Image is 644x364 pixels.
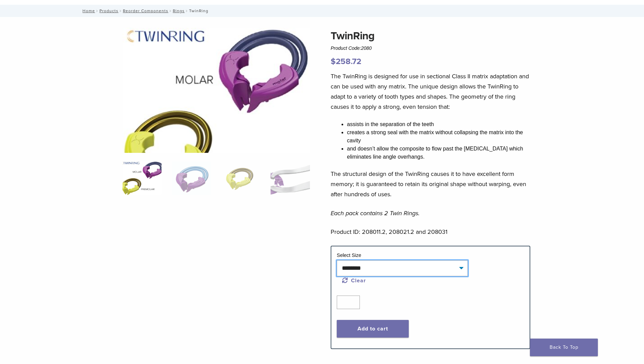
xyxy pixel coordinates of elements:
p: The structural design of the TwinRing causes it to have excellent form memory; it is guaranteed t... [331,169,530,199]
a: Rings [173,8,185,13]
li: and doesn’t allow the composite to flow past the [MEDICAL_DATA] which eliminates line angle overh... [347,145,530,161]
bdi: 258.72 [331,57,361,66]
img: 208031-2--CBW [123,28,310,194]
nav: TwinRing [78,5,567,17]
p: Product ID: 208011.2, 208021.2 and 208031 [331,227,530,237]
img: TwinRing - Image 2 [172,161,211,195]
label: Select Size [337,252,361,258]
img: 208031-2-CBW-324x324.jpg [123,161,162,195]
h1: TwinRing [331,28,530,44]
span: / [118,9,123,13]
p: The TwinRing is designed for use in sectional Class II matrix adaptation and can be used with any... [331,71,530,112]
li: assists in the separation of the teeth [347,120,530,128]
span: 2080 [361,45,372,51]
span: / [95,9,99,13]
a: Clear [342,277,366,284]
span: Product Code: [331,45,372,51]
span: / [185,9,189,13]
em: Each pack contains 2 Twin Rings. [331,209,420,217]
li: creates a strong seal with the matrix without collapsing the matrix into the cavity [347,128,530,145]
a: Products [99,8,118,13]
a: Reorder Components [123,8,168,13]
img: TwinRing - Image 3 [221,161,260,195]
a: Back To Top [530,339,598,356]
img: TwinRing - Image 4 [271,161,310,195]
a: Home [80,8,95,13]
span: / [168,9,173,13]
button: Add to cart [337,320,409,338]
span: $ [331,57,336,66]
